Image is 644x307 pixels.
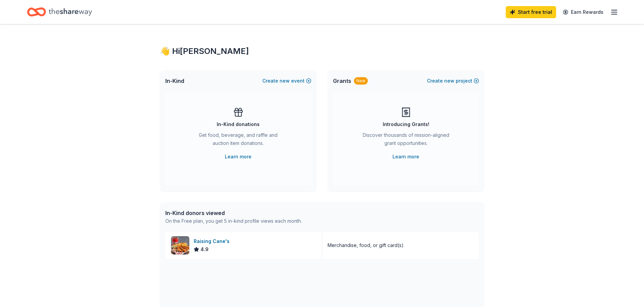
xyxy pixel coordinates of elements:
[392,153,419,161] a: Learn more
[200,245,209,253] span: 4.9
[171,236,189,254] img: Image for Raising Cane's
[559,6,607,18] a: Earn Rewards
[165,77,184,85] span: In-Kind
[27,4,92,20] a: Home
[444,77,454,85] span: new
[225,153,252,161] a: Learn more
[427,77,479,85] button: Createnewproject
[192,131,284,150] div: Get food, beverage, and raffle and auction item donations.
[383,120,429,128] div: Introducing Grants!
[333,77,351,85] span: Grants
[506,6,556,18] a: Start free trial
[217,120,260,128] div: In-Kind donations
[280,77,290,85] span: new
[262,77,311,85] button: Createnewevent
[360,131,452,150] div: Discover thousands of mission-aligned grant opportunities.
[328,241,404,249] div: Merchandise, food, or gift card(s)
[160,46,484,57] div: 👋 Hi [PERSON_NAME]
[354,77,368,85] div: New
[165,217,302,225] div: On the Free plan, you get 5 in-kind profile views each month.
[165,209,302,217] div: In-Kind donors viewed
[194,237,232,245] div: Raising Cane's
